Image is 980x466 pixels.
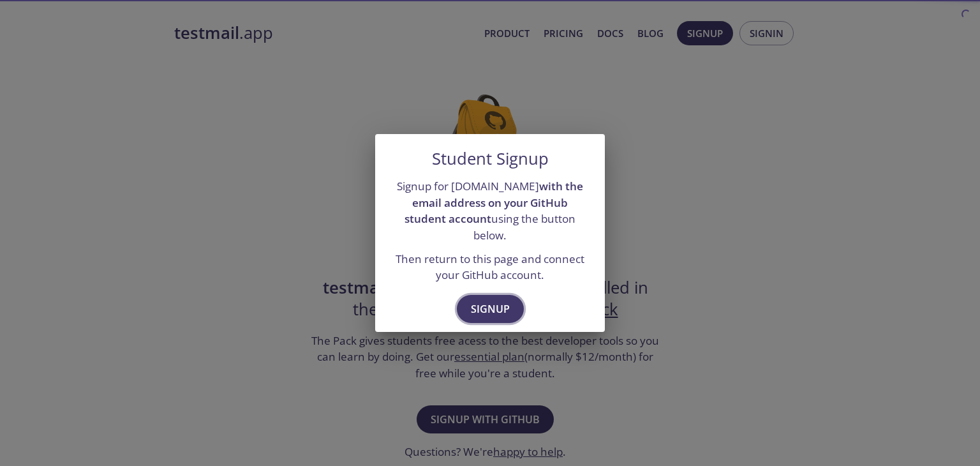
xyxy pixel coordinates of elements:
[457,295,524,323] button: Signup
[405,179,583,226] strong: with the email address on your GitHub student account
[432,149,549,169] h5: Student Signup
[390,251,590,283] p: Then return to this page and connect your GitHub account.
[471,300,510,318] span: Signup
[390,178,590,244] p: Signup for [DOMAIN_NAME] using the button below.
